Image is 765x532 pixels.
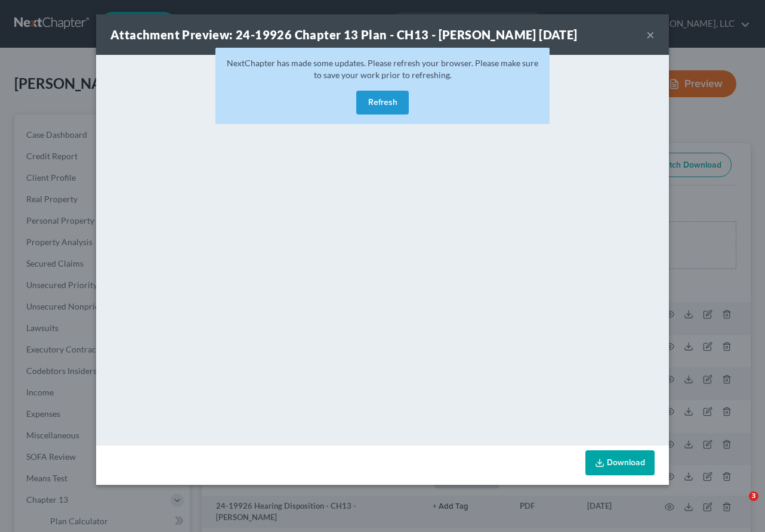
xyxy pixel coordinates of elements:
button: Refresh [356,91,409,115]
a: Download [585,450,655,475]
button: × [646,27,655,42]
strong: Attachment Preview: 24-19926 Chapter 13 Plan - CH13 - [PERSON_NAME] [DATE] [110,27,578,42]
iframe: Intercom live chat [724,491,753,520]
span: 3 [749,491,758,501]
iframe: <object ng-attr-data='[URL][DOMAIN_NAME]' type='application/pdf' width='100%' height='650px'></ob... [96,55,669,443]
span: NextChapter has made some updates. Please refresh your browser. Please make sure to save your wor... [227,58,538,80]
